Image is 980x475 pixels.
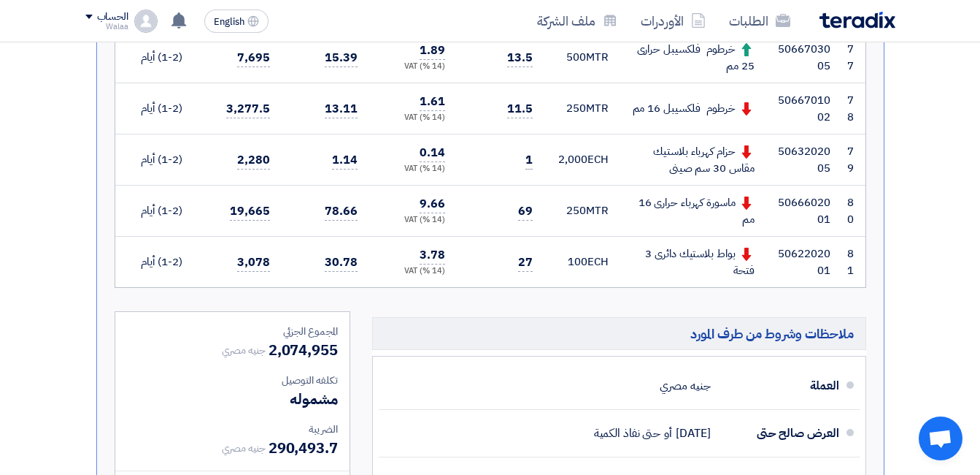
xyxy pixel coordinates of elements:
td: 81 [842,237,865,288]
td: 5066701002 [766,83,842,134]
td: 5063202005 [766,134,842,186]
div: جنيه مصري [660,372,710,400]
span: 15.39 [325,49,358,67]
span: 2,000 [558,151,587,167]
span: حتى نفاذ الكمية [594,426,661,441]
td: 80 [842,186,865,237]
div: ماسورة كهرباء حرارى 16 مم [632,194,755,227]
div: العرض صالح حتى [722,416,839,451]
span: 9.66 [420,195,445,213]
div: خرطوم فلكسيبل حرارى 25 مم [632,41,755,74]
span: أو [664,426,672,441]
span: 13.5 [507,49,533,67]
td: 79 [842,134,865,186]
td: 77 [842,32,865,83]
a: الطلبات [717,4,802,38]
span: 30.78 [325,254,358,272]
span: 69 [518,202,533,221]
img: Teradix logo [819,12,895,28]
div: (14 %) VAT [381,214,445,227]
img: profile_test.png [134,9,158,33]
h5: ملاحظات وشروط من طرف المورد [372,317,866,350]
span: [DATE] [676,426,710,441]
span: مشموله [290,388,337,410]
span: 250 [566,100,586,116]
span: 3,078 [237,254,270,272]
span: 0.14 [420,144,445,162]
span: 19,665 [230,202,269,221]
td: ECH [544,134,620,186]
span: 1.89 [420,42,445,60]
div: خرطوم فلكسيبل 16 مم [632,100,755,117]
div: العملة [722,368,839,403]
td: ECH [544,237,620,288]
span: 13.11 [325,100,358,118]
div: (14 %) VAT [381,61,445,73]
span: 3.78 [420,246,445,265]
td: (1-2) أيام [118,134,194,186]
span: 3,277.5 [226,100,269,118]
td: (1-2) أيام [118,32,194,83]
span: 78.66 [325,202,358,221]
span: 500 [566,49,586,65]
td: 5062202001 [766,237,842,288]
td: (1-2) أيام [118,83,194,134]
div: (14 %) VAT [381,265,445,278]
div: (14 %) VAT [381,163,445,175]
td: 78 [842,83,865,134]
span: 100 [568,254,587,270]
div: الحساب [97,11,128,23]
td: (1-2) أيام [118,237,194,288]
span: 1.14 [332,151,358,170]
a: ملف الشركة [525,4,629,38]
span: 11.5 [507,100,533,118]
td: MTR [544,186,620,237]
span: 1 [525,151,533,170]
div: بواط بلاستيك دائرى 3 فتحة [632,246,755,278]
td: (1-2) أيام [118,186,194,237]
div: تكلفه التوصيل [127,373,338,388]
div: Open chat [919,417,962,460]
span: English [214,17,244,27]
span: 7,695 [237,49,270,67]
span: 1.61 [420,93,445,111]
td: 5066703005 [766,32,842,83]
span: 2,074,955 [269,339,338,361]
span: 250 [566,202,586,218]
td: MTR [544,32,620,83]
a: الأوردرات [629,4,717,38]
span: 290,493.7 [269,437,338,459]
span: جنيه مصري [222,441,266,456]
span: 27 [518,254,533,272]
span: 2,280 [237,151,270,170]
div: (14 %) VAT [381,112,445,124]
td: 5066602001 [766,186,842,237]
button: English [204,9,269,33]
div: المجموع الجزئي [127,324,338,339]
div: Walaa [85,23,128,31]
td: MTR [544,83,620,134]
div: حزام كهرباء بلاستيك مقاس 30 سم صينى [632,143,755,176]
div: الضريبة [127,422,338,437]
span: جنيه مصري [222,343,266,358]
